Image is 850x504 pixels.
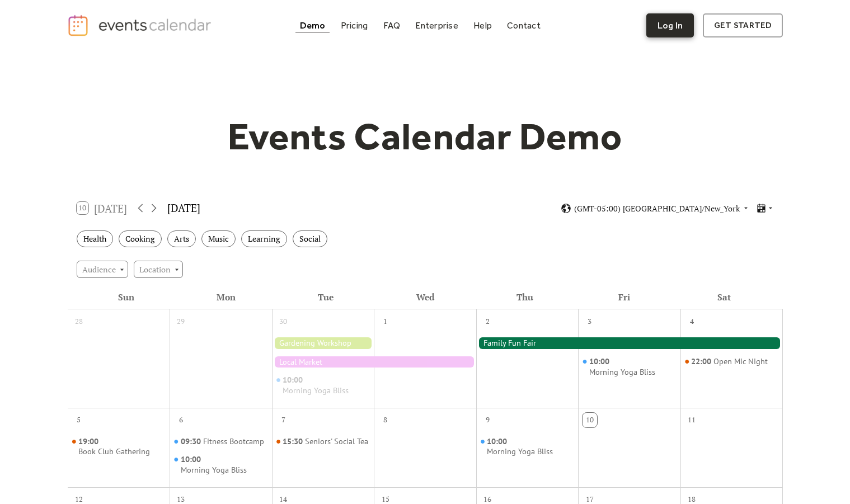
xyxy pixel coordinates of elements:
div: Contact [507,22,541,29]
a: Log In [646,13,694,37]
a: FAQ [379,18,405,33]
div: Demo [300,22,326,29]
a: Contact [503,18,545,33]
div: FAQ [383,22,401,29]
a: home [67,14,215,37]
a: Enterprise [411,18,462,33]
a: Pricing [336,18,373,33]
a: Help [469,18,496,33]
a: Demo [295,18,330,33]
a: get started [703,13,783,37]
div: Help [473,22,492,29]
h1: Events Calendar Demo [210,114,640,159]
div: Enterprise [415,22,458,29]
div: Pricing [341,22,368,29]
